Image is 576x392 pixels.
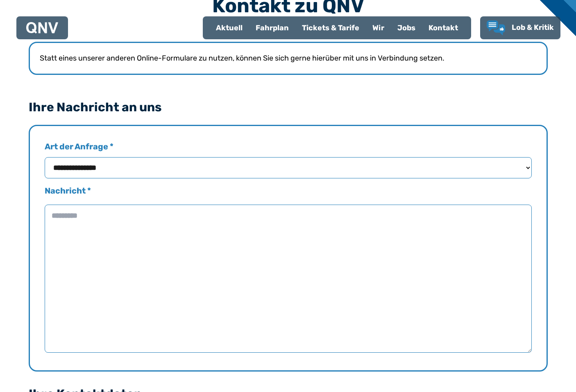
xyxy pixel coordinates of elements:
[391,17,422,38] a: Jobs
[40,53,537,64] p: Statt eines unserer anderen Online-Formulare zu nutzen, können Sie sich gerne hierüber mit uns in...
[295,17,366,38] a: Tickets & Tarife
[209,17,249,38] a: Aktuell
[45,157,532,178] select: Art der Anfrage *
[422,17,465,38] a: Kontakt
[366,17,391,38] a: Wir
[29,101,162,113] legend: Ihre Nachricht an uns
[45,185,532,356] label: Nachricht *
[45,141,532,178] label: Art der Anfrage *
[26,22,58,34] img: QNV Logo
[45,205,532,353] textarea: Nachricht *
[487,20,554,35] a: Lob & Kritik
[26,20,58,36] a: QNV Logo
[512,23,554,32] span: Lob & Kritik
[249,17,295,38] a: Fahrplan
